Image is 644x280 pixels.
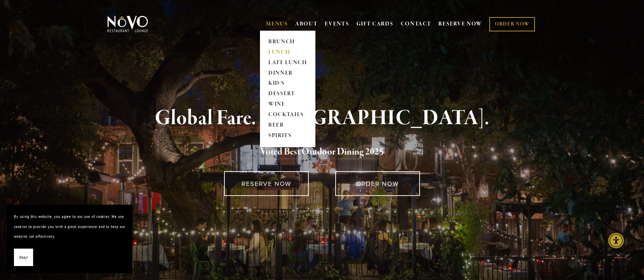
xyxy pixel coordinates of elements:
a: LATE LUNCH [266,58,309,68]
a: COCKTAILS [266,110,309,120]
img: Novo Restaurant &amp; Lounge [106,15,149,33]
a: RESERVE NOW [224,171,309,196]
a: GIFT CARDS [356,17,393,31]
div: Accessibility Menu [608,233,624,248]
a: SPIRITS [266,131,309,141]
a: BEER [266,120,309,131]
section: Cookie banner [7,205,132,273]
span: Okay! [19,252,28,263]
a: BRUNCH [266,37,309,47]
a: DINNER [266,68,309,78]
strong: Global Fare. [GEOGRAPHIC_DATA]. [155,105,489,131]
a: KID'S [266,78,309,89]
a: LUNCH [266,47,309,58]
button: Okay! [14,249,33,266]
a: ORDER NOW [489,17,535,31]
a: ABOUT [295,21,318,28]
a: CONTACT [401,17,431,31]
a: WINE [266,99,309,110]
a: Voted Best Outdoor Dining 202 [260,146,379,159]
a: RESERVE NOW [438,17,482,31]
a: ORDER NOW [335,171,420,196]
h2: 5 [119,145,525,159]
a: DESSERT [266,89,309,99]
a: MENUS [266,21,288,28]
p: By using this website, you agree to our use of cookies. We use cookies to provide you with a grea... [14,212,125,242]
a: EVENTS [325,21,349,28]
